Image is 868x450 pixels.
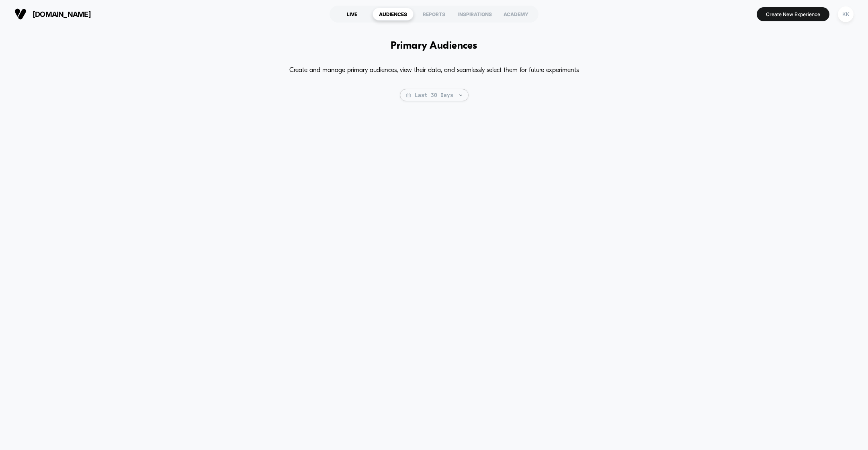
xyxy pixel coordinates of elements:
p: Create and manage primary audiences, view their data, and seamlessly select them for future exper... [289,64,579,77]
div: AUDIENCES [373,8,414,21]
img: calendar [406,93,411,97]
div: REPORTS [414,8,454,21]
button: [DOMAIN_NAME] [12,8,93,21]
img: Visually logo [14,8,27,20]
div: LIVE [332,8,373,21]
span: Last 30 Days [400,89,469,101]
div: ACADEMY [495,8,536,21]
button: Create New Experience [757,7,829,21]
span: [DOMAIN_NAME] [33,10,91,18]
div: INSPIRATIONS [454,8,495,21]
img: end [459,95,462,96]
div: KK [838,6,854,22]
button: KK [835,6,856,23]
h1: Primary Audiences [391,40,477,52]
